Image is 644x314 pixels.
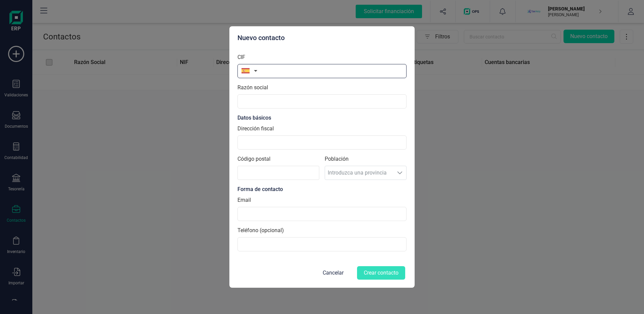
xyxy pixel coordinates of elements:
[237,53,245,61] label: CIF
[237,185,407,193] div: Forma de contacto
[237,226,284,234] label: Teléfono (opcional)
[325,155,407,163] label: Población
[237,84,268,92] label: Razón social
[237,114,407,122] div: Datos básicos
[315,265,352,281] button: Cancelar
[237,125,274,133] label: Dirección fiscal
[237,196,251,204] label: Email
[237,155,319,163] label: Código postal
[237,33,407,42] div: Nuevo contacto
[357,266,405,280] button: Crear contacto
